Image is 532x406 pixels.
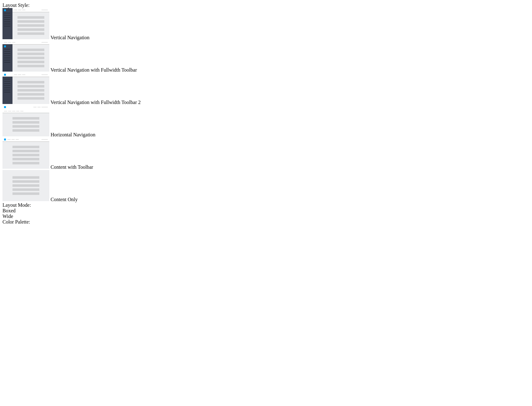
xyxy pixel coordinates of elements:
[2,8,530,40] md-radio-button: Vertical Navigation
[2,8,49,39] img: vertical-nav.jpg
[51,164,93,170] span: Content with Toolbar
[2,219,530,225] div: Color Palette:
[2,105,530,138] md-radio-button: Horizontal Navigation
[2,208,530,214] md-radio-button: Boxed
[2,2,530,8] div: Layout Style:
[2,105,49,136] img: horizontal-nav.jpg
[2,138,530,170] md-radio-button: Content with Toolbar
[2,202,530,208] div: Layout Mode:
[51,67,137,73] span: Vertical Navigation with Fullwidth Toolbar
[51,35,90,40] span: Vertical Navigation
[2,73,530,105] md-radio-button: Vertical Navigation with Fullwidth Toolbar 2
[51,132,96,137] span: Horizontal Navigation
[2,138,49,169] img: content-with-toolbar.jpg
[51,197,78,202] span: Content Only
[2,40,49,72] img: vertical-nav-with-full-toolbar.jpg
[2,73,49,104] img: vertical-nav-with-full-toolbar-2.jpg
[51,100,141,105] span: Vertical Navigation with Fullwidth Toolbar 2
[2,214,530,219] md-radio-button: Wide
[2,40,530,73] md-radio-button: Vertical Navigation with Fullwidth Toolbar
[2,170,49,201] img: content-only.jpg
[2,170,530,202] md-radio-button: Content Only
